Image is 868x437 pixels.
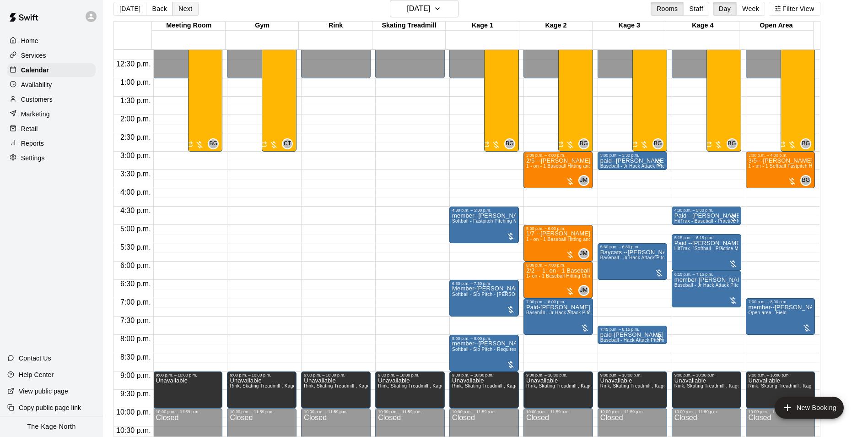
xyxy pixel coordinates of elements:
[523,298,593,335] div: 7:00 p.m. – 8:00 p.m.: Paid-Ben Walker
[19,354,51,363] p: Contact Us
[526,373,590,377] div: 9:00 p.m. – 10:00 p.m.
[749,300,813,304] div: 7:00 p.m. – 8:00 p.m.
[449,207,519,243] div: 4:30 p.m. – 5:30 p.m.: member--Morgan Walma
[802,139,810,148] span: BG
[578,285,589,296] div: J.D. McGivern
[506,139,514,148] span: BG
[749,373,813,377] div: 9:00 p.m. – 10:00 p.m.
[672,371,741,408] div: 9:00 p.m. – 10:00 p.m.: Unavailable
[526,164,624,169] span: 1 - on - 1 Baseball Hitting and Pitching Clinic
[230,383,428,388] span: Rink, Skating Treadmill , Kage 1, Kage 2, Kage 3, Kage 4, Open Area, Meeting Room, Gym
[7,34,96,48] a: Home
[284,139,291,148] span: CT
[118,262,153,269] span: 6:00 p.m.
[375,371,445,408] div: 9:00 p.m. – 10:00 p.m.: Unavailable
[674,208,739,213] div: 4:30 p.m. – 5:00 p.m.
[449,371,519,408] div: 9:00 p.m. – 10:00 p.m.: Unavailable
[118,243,153,251] span: 5:30 p.m.
[730,138,738,149] span: Brittani Goettsch
[452,218,625,224] span: Softball - Fastpitch Pitching Machine - Requires second person to feed machine
[598,326,667,344] div: 7:45 p.m. – 8:15 p.m.: paid-Jeffrey fleming
[407,2,430,15] h6: [DATE]
[114,408,153,416] span: 10:00 p.m.
[775,397,844,419] button: add
[582,138,589,149] span: Brittani Goettsch
[654,139,662,148] span: BG
[672,207,741,225] div: 4:30 p.m. – 5:00 p.m.: Paid --Amber Smith
[739,22,813,30] div: Open Area
[230,410,294,414] div: 10:00 p.m. – 11:59 p.m.
[504,138,515,149] div: Brittani Goettsch
[452,336,516,341] div: 8:00 p.m. – 9:00 p.m.
[118,298,153,306] span: 7:00 p.m.
[304,373,368,377] div: 9:00 p.m. – 10:00 p.m.
[651,2,684,16] button: Rooms
[672,234,741,271] div: 5:15 p.m. – 6:15 p.m.: Paid --Mason Burnett
[7,49,96,62] div: Services
[578,175,589,186] div: J.D. McGivern
[209,139,217,148] span: BG
[600,410,664,414] div: 10:00 p.m. – 11:59 p.m.
[372,22,446,30] div: Skating Treadmill
[173,2,198,16] button: Next
[7,93,96,106] a: Customers
[27,422,76,432] p: The Kage North
[598,152,667,170] div: 3:00 p.m. – 3:30 p.m.: paid--Sarah Neal
[578,248,589,259] div: J.D. McGivern
[600,383,798,388] span: Rink, Skating Treadmill , Kage 1, Kage 2, Kage 3, Kage 4, Open Area, Meeting Room, Gym
[526,410,590,414] div: 10:00 p.m. – 11:59 p.m.
[21,139,44,148] p: Reports
[482,141,490,148] span: Recurring event
[600,338,760,343] span: Baseball - Hack Attack Pitching Machine - Ideal for 14U and older players
[578,138,589,149] div: Brittani Goettsch
[299,22,372,30] div: Rink
[19,403,81,412] p: Copy public page link
[526,153,590,158] div: 3:00 p.m. – 4:00 p.m.
[580,176,588,185] span: JM
[118,170,153,178] span: 3:30 p.m.
[582,285,589,296] span: J.D. McGivern
[526,226,590,231] div: 5:00 p.m. – 6:00 p.m.
[736,2,765,16] button: Week
[230,373,294,377] div: 9:00 p.m. – 10:00 p.m.
[452,410,516,414] div: 10:00 p.m. – 11:59 p.m.
[749,310,787,315] span: Open area - Field
[118,335,153,343] span: 8:00 p.m.
[674,218,749,224] span: HitTrax - Baseball - Practice Mode
[118,371,153,379] span: 9:00 p.m.
[580,139,588,148] span: BG
[286,138,293,149] span: Cooper Tomkinson
[452,383,650,388] span: Rink, Skating Treadmill , Kage 1, Kage 2, Kage 3, Kage 4, Open Area, Meeting Room, Gym
[7,151,96,165] div: Settings
[226,22,299,30] div: Gym
[118,353,153,361] span: 8:30 p.m.
[683,2,709,16] button: Staff
[452,208,516,213] div: 4:30 p.m. – 5:30 p.m.
[800,175,811,186] div: Brittani Goettsch
[7,122,96,136] a: Retail
[452,373,516,377] div: 9:00 p.m. – 10:00 p.m.
[582,248,589,259] span: J.D. McGivern
[778,141,786,148] span: Recurring event
[118,188,153,196] span: 4:00 p.m.
[304,383,502,388] span: Rink, Skating Treadmill , Kage 1, Kage 2, Kage 3, Kage 4, Open Area, Meeting Room, Gym
[800,138,811,149] div: Brittani Goettsch
[674,235,739,240] div: 5:15 p.m. – 6:15 p.m.
[674,410,739,414] div: 10:00 p.m. – 11:59 p.m.
[186,141,193,148] span: Recurring event
[452,347,586,352] span: Softball - Slo Pitch - Requires second person to feed machine
[118,390,153,398] span: 9:30 p.m.
[153,371,223,408] div: 9:00 p.m. – 10:00 p.m.: Unavailable
[600,327,664,332] div: 7:45 p.m. – 8:15 p.m.
[523,152,593,188] div: 3:00 p.m. – 4:00 p.m.: 2/5---Jennifer Long Allen
[526,273,594,279] span: 1- on - 1 Baseball Hitting Clinic
[301,371,371,408] div: 9:00 p.m. – 10:00 p.m.: Unavailable
[746,298,815,335] div: 7:00 p.m. – 8:00 p.m.: member--Amy Langlands
[656,138,663,149] span: Brittani Goettsch
[114,426,153,434] span: 10:30 p.m.
[746,371,815,408] div: 9:00 p.m. – 10:00 p.m.: Unavailable
[600,164,774,169] span: Baseball - Jr Hack Attack Pitching Machine - Perfect for all ages and skill levels!
[118,133,153,141] span: 2:30 p.m.
[523,262,593,298] div: 6:00 p.m. – 7:00 p.m.: 2/2 -- 1- on - 1 Baseball Hitting Clinic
